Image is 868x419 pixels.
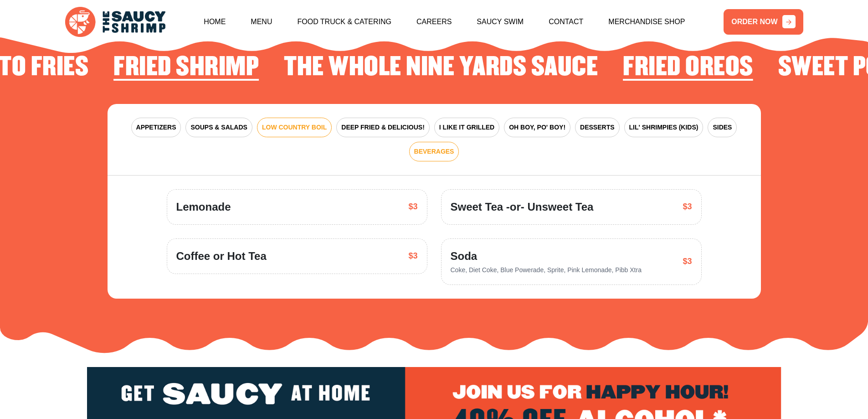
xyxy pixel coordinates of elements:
span: I LIKE IT GRILLED [439,123,494,132]
button: BEVERAGES [409,142,459,161]
a: ORDER NOW [724,9,803,35]
img: logo [65,7,165,37]
li: 3 of 4 [623,53,753,85]
button: APPETIZERS [131,118,181,137]
span: BEVERAGES [414,147,454,156]
button: LOW COUNTRY BOIL [257,118,332,137]
span: LIL' SHRIMPIES (KIDS) [629,123,699,132]
a: Contact [549,2,583,41]
li: 1 of 4 [113,53,259,85]
span: $3 [408,201,417,213]
span: Lemonade [176,199,231,215]
button: OH BOY, PO' BOY! [504,118,570,137]
a: Home [204,2,226,41]
span: APPETIZERS [136,123,176,132]
span: $3 [683,255,692,268]
span: Sweet Tea -or- Unsweet Tea [451,199,594,215]
span: LOW COUNTRY BOIL [262,123,327,132]
li: 2 of 4 [284,53,598,85]
a: Careers [416,2,452,41]
span: $3 [408,250,417,262]
button: DESSERTS [575,118,619,137]
button: I LIKE IT GRILLED [434,118,499,137]
a: Menu [251,2,272,41]
span: OH BOY, PO' BOY! [509,123,565,132]
span: SIDES [713,123,732,132]
h2: Fried Oreos [623,53,753,82]
span: Soda [451,248,642,264]
a: Food Truck & Catering [297,2,391,41]
span: DESSERTS [580,123,614,132]
button: SOUPS & SALADS [185,118,252,137]
span: SOUPS & SALADS [190,123,247,132]
span: Coffee or Hot Tea [176,248,267,264]
span: $3 [683,201,692,213]
a: Saucy Swim [477,2,524,41]
span: DEEP FRIED & DELICIOUS! [341,123,425,132]
span: Coke, Diet Coke, Blue Powerade, Sprite, Pink Lemonade, Pibb Xtra [451,266,642,274]
button: SIDES [708,118,737,137]
button: DEEP FRIED & DELICIOUS! [336,118,430,137]
a: Merchandise Shop [608,2,685,41]
h2: The Whole Nine Yards Sauce [284,53,598,82]
button: LIL' SHRIMPIES (KIDS) [624,118,704,137]
h2: Fried Shrimp [113,53,259,82]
